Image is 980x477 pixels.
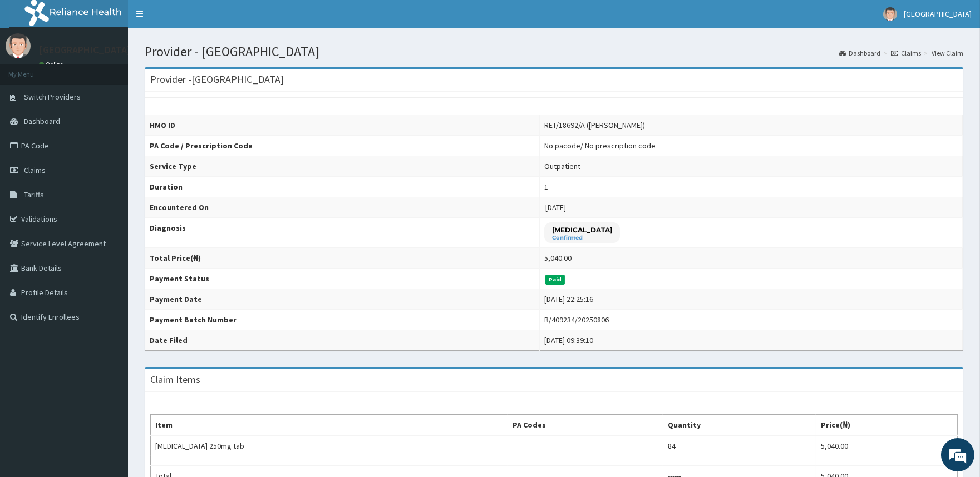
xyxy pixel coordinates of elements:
th: Diagnosis [145,218,540,248]
a: Online [39,61,66,68]
span: Paid [545,275,565,285]
img: User Image [883,7,897,21]
small: Confirmed [552,235,612,241]
div: [DATE] 22:25:16 [544,294,593,305]
span: Dashboard [24,116,60,126]
a: Claims [891,48,921,58]
h1: Provider - [GEOGRAPHIC_DATA] [145,44,963,59]
div: B/409234/20250806 [544,314,609,325]
span: [DATE] [545,202,566,212]
th: Quantity [663,415,816,436]
th: HMO ID [145,115,540,136]
span: [GEOGRAPHIC_DATA] [904,9,972,19]
th: Item [151,415,508,436]
th: Service Type [145,156,540,177]
th: Payment Status [145,269,540,289]
div: No pacode / No prescription code [544,140,656,151]
th: Payment Date [145,289,540,310]
div: RET/18692/A ([PERSON_NAME]) [544,120,645,131]
td: 5,040.00 [816,435,958,456]
th: Price(₦) [816,415,958,436]
th: PA Code / Prescription Code [145,136,540,156]
th: Date Filed [145,330,540,351]
span: Switch Providers [24,92,81,102]
th: Payment Batch Number [145,310,540,330]
img: User Image [6,33,31,58]
h3: Provider - [GEOGRAPHIC_DATA] [150,74,284,85]
div: Outpatient [544,161,580,172]
div: [DATE] 09:39:10 [544,335,593,346]
span: Tariffs [24,190,44,200]
th: Total Price(₦) [145,248,540,269]
td: [MEDICAL_DATA] 250mg tab [151,435,508,456]
a: View Claim [932,48,963,58]
div: 5,040.00 [544,252,572,264]
h3: Claim Items [150,375,200,385]
th: Encountered On [145,197,540,218]
p: [GEOGRAPHIC_DATA] [39,45,131,55]
p: [MEDICAL_DATA] [552,225,612,235]
div: 1 [544,181,548,192]
th: Duration [145,177,540,197]
th: PA Codes [508,415,663,436]
span: Claims [24,165,46,175]
td: 84 [663,435,816,456]
a: Dashboard [839,48,880,58]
